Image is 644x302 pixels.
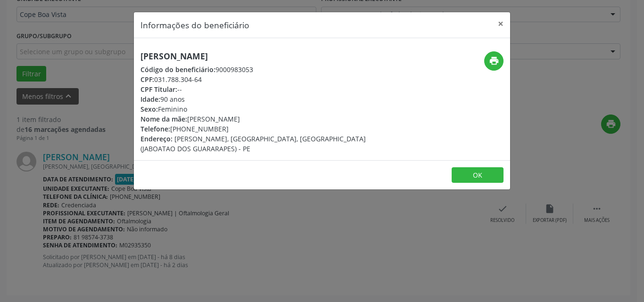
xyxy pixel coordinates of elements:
div: -- [140,84,378,94]
span: Código do beneficiário: [140,65,215,74]
span: CPF Titular: [140,85,177,94]
div: Feminino [140,104,378,114]
span: Sexo: [140,105,158,114]
span: [PERSON_NAME], [GEOGRAPHIC_DATA], [GEOGRAPHIC_DATA] (JABOATAO DOS GUARARAPES) - PE [140,134,366,153]
div: [PERSON_NAME] [140,114,378,124]
button: Close [491,12,510,35]
div: 031.788.304-64 [140,74,378,84]
div: [PHONE_NUMBER] [140,124,378,134]
span: Endereço: [140,134,173,143]
h5: [PERSON_NAME] [140,51,378,61]
div: 9000983053 [140,65,378,74]
span: Telefone: [140,124,170,133]
div: 90 anos [140,94,378,104]
span: Idade: [140,95,160,104]
span: Nome da mãe: [140,114,187,123]
i: print [489,56,499,66]
button: OK [452,167,504,183]
span: CPF: [140,75,154,84]
button: print [484,51,504,71]
h5: Informações do beneficiário [140,19,249,31]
